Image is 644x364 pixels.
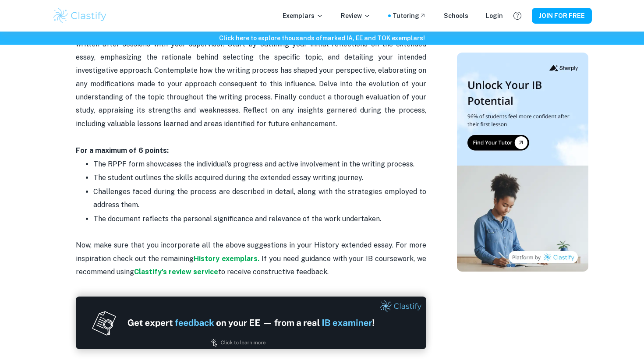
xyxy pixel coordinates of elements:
img: Clastify logo [52,7,108,25]
img: Thumbnail [457,53,588,272]
a: Schools [444,11,468,21]
strong: For a maximum of 6 points: [76,146,169,155]
img: Ad [76,297,426,349]
button: JOIN FOR FREE [532,8,592,24]
a: Login [486,11,503,21]
a: Tutoring [393,11,426,21]
a: Clastify's review service [134,268,218,276]
p: The RPPF form showcases the individual's progress and active involvement in the writing process. [93,158,426,171]
p: Review [341,11,371,21]
button: Help and Feedback [510,8,525,23]
h6: Click here to explore thousands of marked IA, EE and TOK exemplars ! [2,33,642,43]
p: The student outlines the skills acquired during the extended essay writing journey. [93,171,426,184]
p: Exemplars [283,11,323,21]
p: Now, make sure that you incorporate all the above suggestions in your History extended essay. For... [76,226,426,279]
p: Challenges faced during the process are described in detail, along with the strategies employed t... [93,185,426,212]
p: The last criterion analyses based on submitted reflections written after sessions with your super... [76,24,426,157]
a: History exemplars. [194,254,259,263]
p: The document reflects the personal significance and relevance of the work undertaken. [93,212,426,226]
